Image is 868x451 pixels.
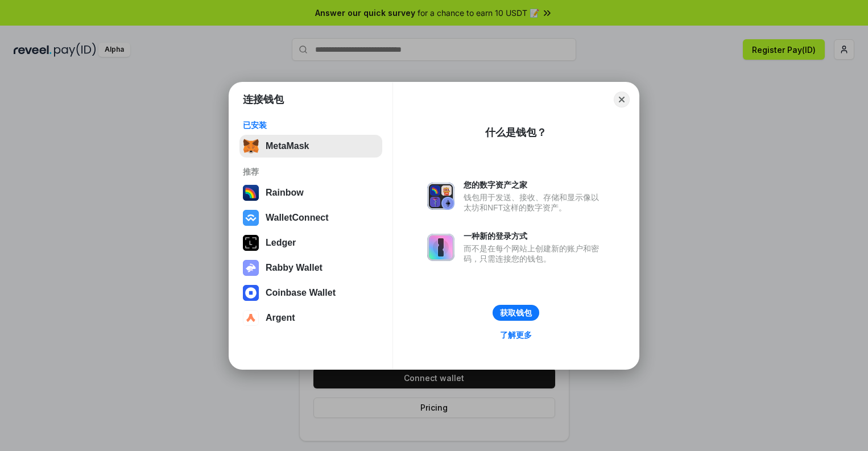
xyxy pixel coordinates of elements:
div: 获取钱包 [500,308,532,318]
img: svg+xml,%3Csvg%20width%3D%2228%22%20height%3D%2228%22%20viewBox%3D%220%200%2028%2028%22%20fill%3D... [243,310,259,326]
div: Ledger [266,238,296,248]
img: svg+xml,%3Csvg%20xmlns%3D%22http%3A%2F%2Fwww.w3.org%2F2000%2Fsvg%22%20width%3D%2228%22%20height%3... [243,235,259,251]
div: 已安装 [243,120,379,130]
img: svg+xml,%3Csvg%20width%3D%22120%22%20height%3D%22120%22%20viewBox%3D%220%200%20120%20120%22%20fil... [243,185,259,201]
div: 什么是钱包？ [485,126,547,139]
button: Argent [239,307,382,329]
button: WalletConnect [239,206,382,229]
img: svg+xml,%3Csvg%20fill%3D%22none%22%20height%3D%2233%22%20viewBox%3D%220%200%2035%2033%22%20width%... [243,138,259,154]
div: Rainbow [266,188,304,198]
img: svg+xml,%3Csvg%20width%3D%2228%22%20height%3D%2228%22%20viewBox%3D%220%200%2028%2028%22%20fill%3D... [243,285,259,301]
div: 您的数字资产之家 [464,180,605,190]
button: Coinbase Wallet [239,282,382,304]
img: svg+xml,%3Csvg%20xmlns%3D%22http%3A%2F%2Fwww.w3.org%2F2000%2Fsvg%22%20fill%3D%22none%22%20viewBox... [243,260,259,276]
div: WalletConnect [266,213,329,223]
button: Ledger [239,231,382,254]
div: 一种新的登录方式 [464,231,605,241]
img: svg+xml,%3Csvg%20width%3D%2228%22%20height%3D%2228%22%20viewBox%3D%220%200%2028%2028%22%20fill%3D... [243,210,259,226]
div: MetaMask [266,141,309,151]
div: 钱包用于发送、接收、存储和显示像以太坊和NFT这样的数字资产。 [464,192,605,213]
div: Coinbase Wallet [266,288,336,298]
h1: 连接钱包 [243,93,284,106]
button: 获取钱包 [493,305,539,321]
div: 推荐 [243,167,379,177]
button: Rainbow [239,181,382,204]
button: MetaMask [239,135,382,158]
div: 而不是在每个网站上创建新的账户和密码，只需连接您的钱包。 [464,243,605,264]
button: Rabby Wallet [239,256,382,279]
div: Argent [266,313,295,323]
img: svg+xml,%3Csvg%20xmlns%3D%22http%3A%2F%2Fwww.w3.org%2F2000%2Fsvg%22%20fill%3D%22none%22%20viewBox... [427,234,454,261]
div: Rabby Wallet [266,263,323,273]
div: 了解更多 [500,330,532,340]
button: Close [614,92,630,107]
img: svg+xml,%3Csvg%20xmlns%3D%22http%3A%2F%2Fwww.w3.org%2F2000%2Fsvg%22%20fill%3D%22none%22%20viewBox... [427,183,454,210]
a: 了解更多 [493,328,539,342]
